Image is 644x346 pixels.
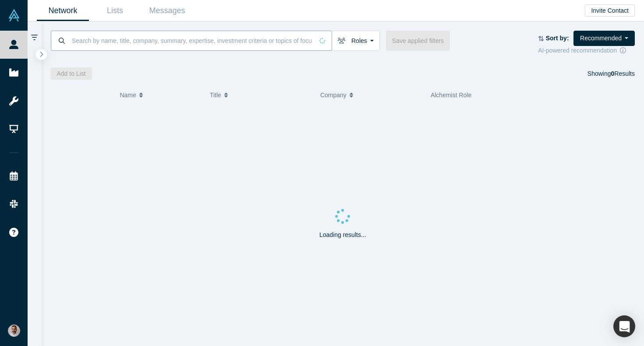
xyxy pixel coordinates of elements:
[37,0,89,21] a: Network
[8,325,20,337] img: Gotam Bhardwaj's Account
[611,70,615,77] strong: 0
[319,230,366,240] p: Loading results...
[546,35,569,42] strong: Sort by:
[120,86,201,104] button: Name
[71,30,313,51] input: Search by name, title, company, summary, expertise, investment criteria or topics of focus
[611,70,635,77] span: Results
[210,86,221,104] span: Title
[141,0,193,21] a: Messages
[120,86,136,104] span: Name
[320,86,421,104] button: Company
[587,67,635,80] div: Showing
[89,0,141,21] a: Lists
[210,86,311,104] button: Title
[431,92,471,99] span: Alchemist Role
[51,67,92,80] button: Add to List
[386,31,450,51] button: Save applied filters
[573,31,635,46] button: Recommended
[320,86,347,104] span: Company
[8,9,20,21] img: Alchemist Vault Logo
[332,31,380,51] button: Roles
[585,4,635,17] button: Invite Contact
[538,46,635,55] div: AI-powered recommendation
